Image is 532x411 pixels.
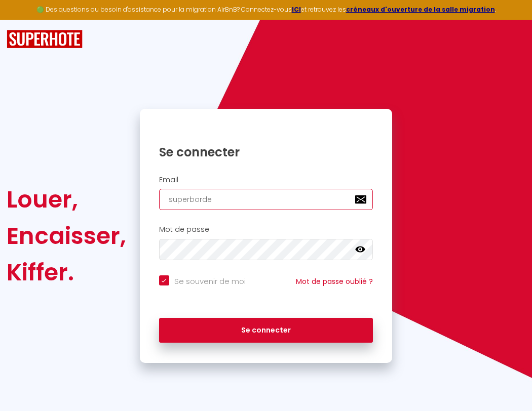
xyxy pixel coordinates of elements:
[8,4,39,34] button: Ouvrir le widget de chat LiveChat
[159,189,373,210] input: Ton Email
[7,218,126,254] div: Encaisser,
[296,276,373,286] a: Mot de passe oublié ?
[7,254,126,291] div: Kiffer.
[159,176,373,184] h2: Email
[159,318,373,343] button: Se connecter
[7,181,126,218] div: Louer,
[159,225,373,234] h2: Mot de passe
[292,5,301,14] a: ICI
[7,30,83,49] img: SuperHote logo
[159,144,373,160] h1: Se connecter
[346,5,495,14] a: créneaux d'ouverture de la salle migration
